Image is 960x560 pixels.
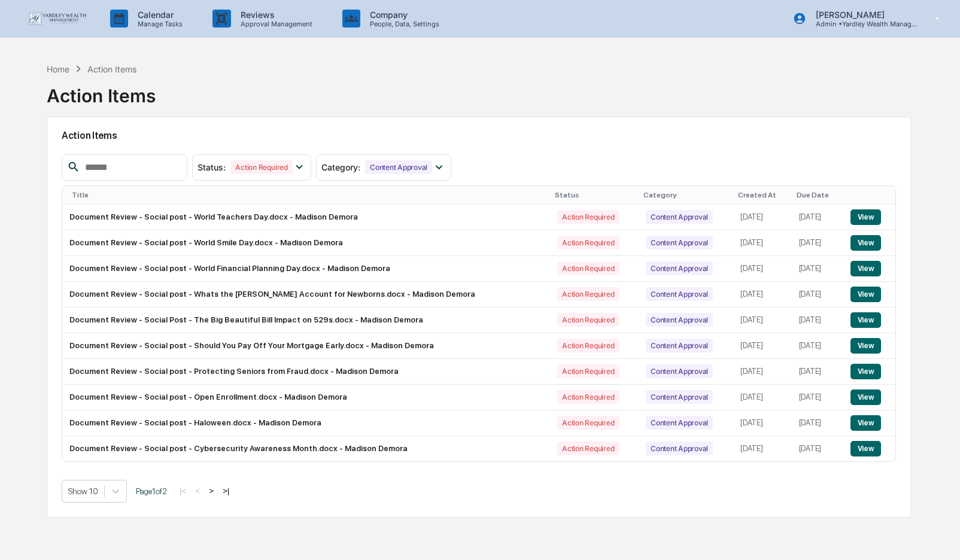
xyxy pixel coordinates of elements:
button: View [850,389,881,405]
div: Category [643,191,728,199]
td: [DATE] [733,333,792,359]
div: Content Approval [646,339,713,352]
div: Content Approval [646,210,713,224]
div: Action Required [230,160,292,174]
td: Document Review - Social post - Haloween.docx - Madison Demora [62,410,550,436]
div: Action Required [557,287,619,301]
a: View [850,444,881,453]
td: [DATE] [792,282,843,308]
td: Document Review - Social post - World Smile Day.docx - Madison Demora [62,230,550,256]
p: Calendar [128,10,189,20]
h2: Action Items [62,130,896,141]
p: Manage Tasks [128,20,189,28]
div: Created At [738,191,787,199]
td: [DATE] [792,359,843,385]
td: Document Review - Social post - Should You Pay Off Your Mortgage Early.docx - Madison Demora [62,333,550,359]
div: Content Approval [646,442,713,455]
div: Content Approval [646,261,713,275]
button: View [850,287,881,302]
button: View [850,364,881,379]
td: Document Review - Social post - Open Enrollment.docx - Madison Demora [62,385,550,410]
div: Action Required [557,364,619,378]
button: View [850,235,881,251]
a: View [850,392,881,401]
td: Document Review - Social Post - The Big Beautiful Bill Impact on 529s.docx - Madison Demora [62,308,550,333]
div: Status [555,191,634,199]
td: [DATE] [733,359,792,385]
p: Company [360,10,445,20]
div: Due Date [797,191,839,199]
p: Approval Management [231,20,318,28]
div: Content Approval [646,287,713,301]
div: Home [47,64,69,74]
td: [DATE] [792,410,843,436]
iframe: Open customer support [922,521,954,553]
button: View [850,209,881,225]
div: Content Approval [646,236,713,249]
button: >| [219,486,233,496]
td: [DATE] [733,230,792,256]
button: |< [176,486,190,496]
a: View [850,212,881,221]
a: View [850,341,881,350]
a: View [850,290,881,299]
p: People, Data, Settings [360,20,445,28]
div: Action Items [47,75,156,106]
div: Action Required [557,390,619,404]
button: < [192,486,203,496]
span: Status : [198,162,226,172]
img: logo [29,12,86,25]
div: Action Required [557,416,619,430]
div: Action Required [557,210,619,224]
td: [DATE] [792,205,843,230]
td: [DATE] [792,385,843,410]
button: View [850,312,881,328]
a: View [850,367,881,376]
div: Content Approval [646,364,713,378]
td: [DATE] [733,410,792,436]
div: Action Required [557,261,619,275]
td: [DATE] [792,436,843,461]
td: Document Review - Social post - Protecting Seniors from Fraud.docx - Madison Demora [62,359,550,385]
a: View [850,418,881,427]
td: [DATE] [792,333,843,359]
p: Admin • Yardley Wealth Management [806,20,918,28]
div: Action Required [557,442,619,455]
div: Action Required [557,339,619,352]
td: [DATE] [733,256,792,282]
span: Page 1 of 2 [136,486,167,496]
a: View [850,264,881,273]
div: Content Approval [646,390,713,404]
div: Content Approval [365,160,432,174]
td: [DATE] [792,308,843,333]
button: View [850,338,881,354]
a: View [850,238,881,247]
td: Document Review - Social post - World Teachers Day.docx - Madison Demora [62,205,550,230]
p: [PERSON_NAME] [806,10,918,20]
button: View [850,261,881,276]
div: Title [72,191,545,199]
div: Action Required [557,236,619,249]
button: View [850,415,881,431]
div: Action Required [557,313,619,327]
td: [DATE] [733,205,792,230]
td: [DATE] [733,436,792,461]
p: Reviews [231,10,318,20]
td: [DATE] [792,230,843,256]
a: View [850,315,881,324]
td: Document Review - Social post - Whats the [PERSON_NAME] Account for Newborns.docx - Madison Demora [62,282,550,308]
div: Content Approval [646,313,713,327]
td: Document Review - Social post - Cybersecurity Awareness Month.docx - Madison Demora [62,436,550,461]
button: View [850,441,881,456]
button: > [205,486,217,496]
td: [DATE] [792,256,843,282]
td: Document Review - Social post - World Financial Planning Day.docx - Madison Demora [62,256,550,282]
div: Content Approval [646,416,713,430]
span: Category : [321,162,360,172]
td: [DATE] [733,308,792,333]
div: Action Items [87,64,136,74]
td: [DATE] [733,282,792,308]
td: [DATE] [733,385,792,410]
